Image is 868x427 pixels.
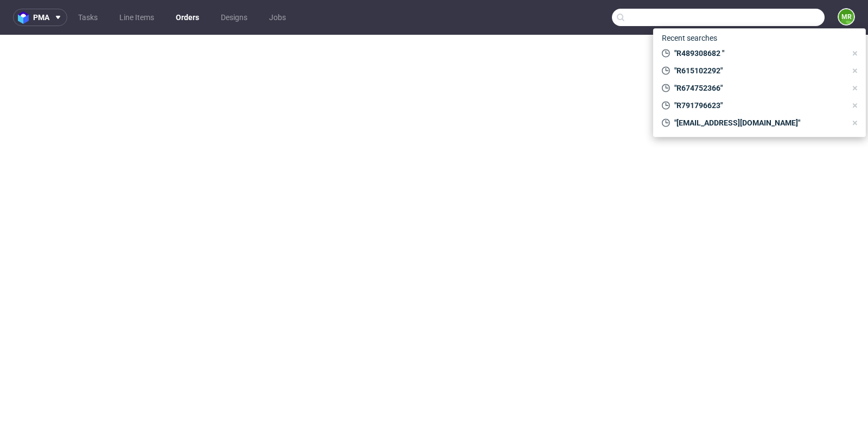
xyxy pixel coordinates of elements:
[33,14,49,21] span: pma
[214,9,254,26] a: Designs
[670,117,846,128] span: "[EMAIL_ADDRESS][DOMAIN_NAME]"
[839,9,854,24] figcaption: MR
[670,65,846,76] span: "R615102292"
[658,29,722,47] span: Recent searches
[113,9,161,26] a: Line Items
[670,100,846,111] span: "R791796623"
[13,9,67,26] button: pma
[670,48,846,59] span: "R489308682 "
[72,9,104,26] a: Tasks
[263,9,292,26] a: Jobs
[18,11,33,24] img: logo
[169,9,206,26] a: Orders
[670,83,846,93] span: "R674752366"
